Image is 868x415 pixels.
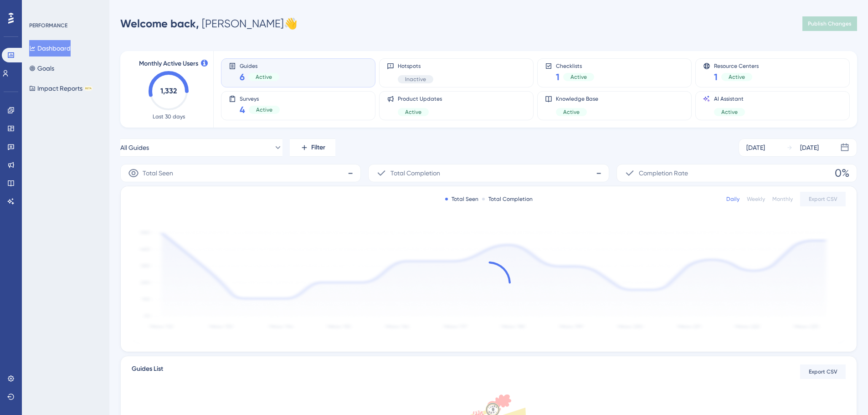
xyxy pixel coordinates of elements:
span: Product Updates [398,95,442,102]
span: 0% [835,166,849,180]
div: Weekly [747,195,765,203]
span: Guides [240,62,279,69]
span: Last 30 days [153,113,185,120]
span: 4 [240,103,245,116]
span: Active [256,106,272,113]
div: Total Completion [482,195,533,203]
span: Completion Rate [639,168,688,179]
span: All Guides [120,142,149,153]
span: Guides List [132,364,163,380]
span: Surveys [240,95,280,102]
div: [DATE] [746,142,765,153]
span: Active [563,108,580,116]
button: Filter [290,138,335,157]
button: Goals [29,60,54,77]
span: - [348,166,353,180]
span: Hotspots [398,62,433,70]
div: Daily [726,195,740,203]
div: [PERSON_NAME] 👋 [120,16,298,31]
text: 1,332 [160,87,177,95]
span: Total Completion [390,168,440,179]
div: [DATE] [800,142,819,153]
button: Impact ReportsBETA [29,80,92,97]
span: Resource Centers [714,62,759,69]
div: BETA [84,86,92,91]
span: Monthly Active Users [139,58,198,69]
button: Dashboard [29,40,71,56]
span: Welcome back, [120,17,199,30]
div: Total Seen [445,195,478,203]
span: AI Assistant [714,95,745,102]
span: Knowledge Base [556,95,598,102]
button: Publish Changes [802,16,857,31]
span: Active [721,108,738,116]
span: 1 [714,71,718,83]
button: All Guides [120,138,282,157]
span: Active [570,73,587,81]
span: Checklists [556,62,594,69]
span: Active [729,73,745,81]
span: 6 [240,71,245,83]
button: Export CSV [800,192,846,206]
div: PERFORMANCE [29,22,67,29]
span: - [596,166,601,180]
span: Export CSV [809,195,837,203]
span: Publish Changes [808,20,852,27]
span: Total Seen [143,168,173,179]
div: Monthly [772,195,793,203]
span: Inactive [405,76,426,83]
button: Export CSV [800,364,846,379]
span: 1 [556,71,560,83]
span: Active [256,73,272,81]
span: Export CSV [809,368,837,375]
span: Active [405,108,421,116]
span: Filter [311,142,325,153]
